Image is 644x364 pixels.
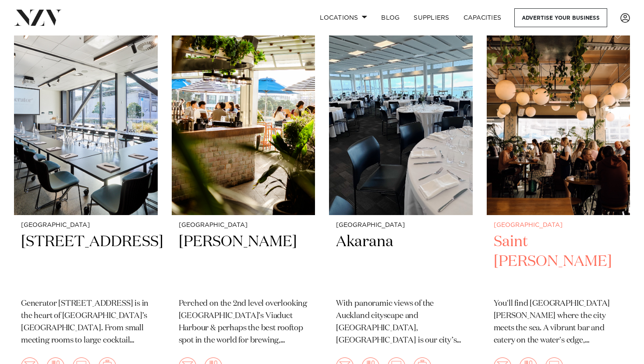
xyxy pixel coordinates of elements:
[179,222,308,229] small: [GEOGRAPHIC_DATA]
[336,298,466,347] p: With panoramic views of the Auckland cityscape and [GEOGRAPHIC_DATA], [GEOGRAPHIC_DATA] is our ci...
[313,8,374,27] a: Locations
[21,298,151,347] p: Generator [STREET_ADDRESS] is in the heart of [GEOGRAPHIC_DATA]’s [GEOGRAPHIC_DATA]. From small m...
[514,8,607,27] a: Advertise your business
[494,222,623,229] small: [GEOGRAPHIC_DATA]
[407,8,456,27] a: SUPPLIERS
[21,222,151,229] small: [GEOGRAPHIC_DATA]
[494,298,623,347] p: You'll find [GEOGRAPHIC_DATA][PERSON_NAME] where the city meets the sea. A vibrant bar and eatery...
[179,298,308,347] p: Perched on the 2nd level overlooking [GEOGRAPHIC_DATA]’s Viaduct Harbour & perhaps the best rooft...
[179,232,308,291] h2: [PERSON_NAME]
[21,232,151,291] h2: [STREET_ADDRESS]
[336,222,466,229] small: [GEOGRAPHIC_DATA]
[494,232,623,291] h2: Saint [PERSON_NAME]
[336,232,466,291] h2: Akarana
[456,8,509,27] a: Capacities
[374,8,407,27] a: BLOG
[14,10,62,25] img: nzv-logo.png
